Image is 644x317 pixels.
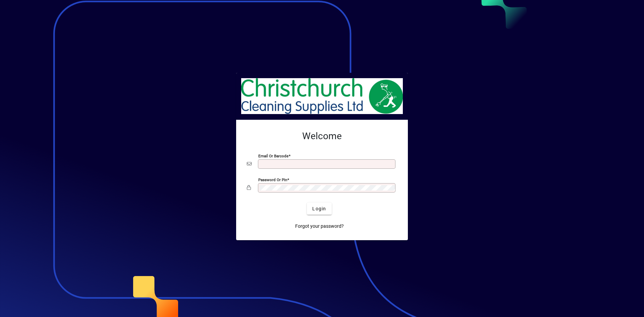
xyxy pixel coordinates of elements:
[258,154,288,158] mat-label: Email or Barcode
[247,130,397,142] h2: Welcome
[295,223,344,230] span: Forgot your password?
[292,220,346,232] a: Forgot your password?
[312,205,326,212] span: Login
[258,177,287,182] mat-label: Password or Pin
[307,203,331,215] button: Login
